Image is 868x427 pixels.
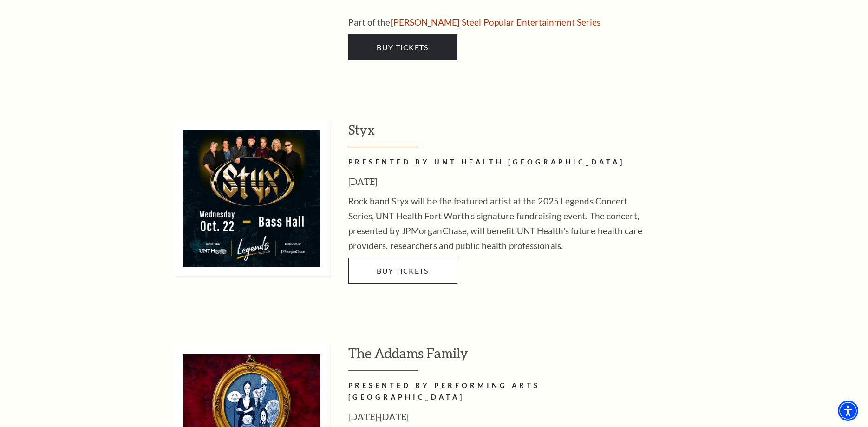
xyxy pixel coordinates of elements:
div: Accessibility Menu [838,401,858,421]
p: Rock band Styx will be the featured artist at the 2025 Legends Concert Series, UNT Health Fort Wo... [348,194,650,253]
h2: PRESENTED BY UNT HEALTH [GEOGRAPHIC_DATA] [348,157,650,168]
h2: PRESENTED BY PERFORMING ARTS [GEOGRAPHIC_DATA] [348,380,650,403]
a: Buy Tickets [348,258,457,284]
h3: The Addams Family [348,344,722,371]
p: Part of the [348,15,650,30]
a: Irwin Steel Popular Entertainment Series - open in a new tab [391,17,601,27]
h3: Styx [348,121,722,147]
img: Styx [174,121,330,276]
h3: [DATE] [348,174,650,189]
a: Buy Tickets [348,34,457,60]
span: Buy Tickets [377,266,428,275]
span: Buy Tickets [377,43,428,52]
h3: [DATE]-[DATE] [348,409,650,424]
